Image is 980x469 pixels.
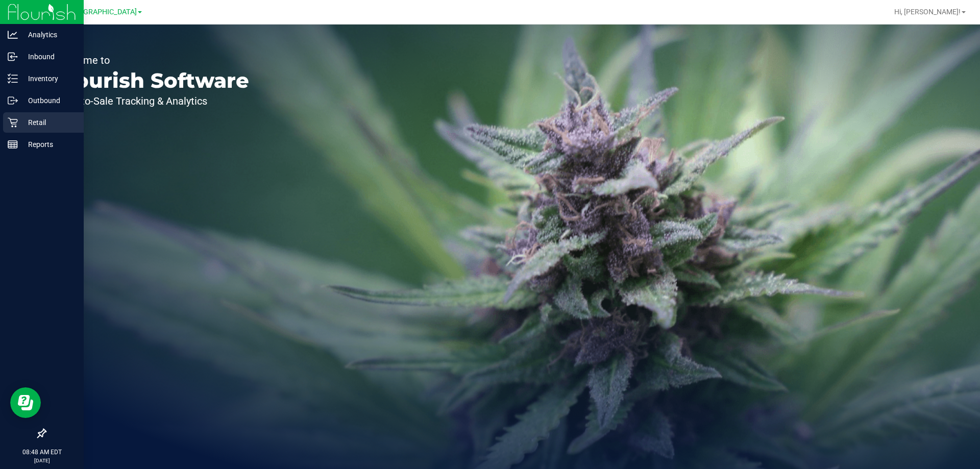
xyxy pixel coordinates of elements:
[55,96,249,106] p: Seed-to-Sale Tracking & Analytics
[18,116,79,129] p: Retail
[18,138,79,151] p: Reports
[5,457,79,464] p: [DATE]
[8,117,18,128] inline-svg: Retail
[18,51,79,63] p: Inbound
[8,139,18,150] inline-svg: Reports
[55,70,249,91] p: Flourish Software
[10,387,41,418] iframe: Resource center
[18,72,79,85] p: Inventory
[894,8,961,16] span: Hi, [PERSON_NAME]!
[8,73,18,84] inline-svg: Inventory
[8,52,18,62] inline-svg: Inbound
[18,29,79,41] p: Analytics
[8,30,18,40] inline-svg: Analytics
[55,55,249,65] p: Welcome to
[5,448,79,457] p: 08:48 AM EDT
[8,95,18,106] inline-svg: Outbound
[67,8,137,16] span: [GEOGRAPHIC_DATA]
[18,94,79,107] p: Outbound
